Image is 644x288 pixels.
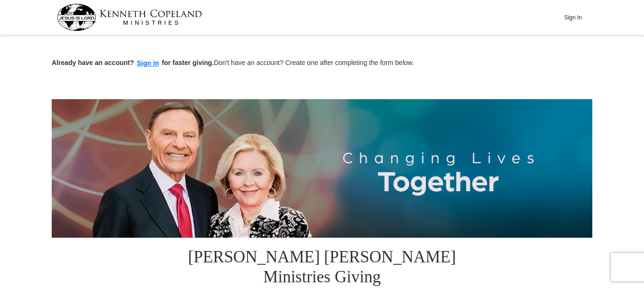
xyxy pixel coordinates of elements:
p: Don't have an account? Create one after completing the form below. [52,58,592,69]
strong: Already have an account? for faster giving. [52,59,214,66]
button: Sign in [134,58,162,69]
img: kcm-header-logo.svg [57,4,202,31]
button: Sign In [559,10,587,25]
